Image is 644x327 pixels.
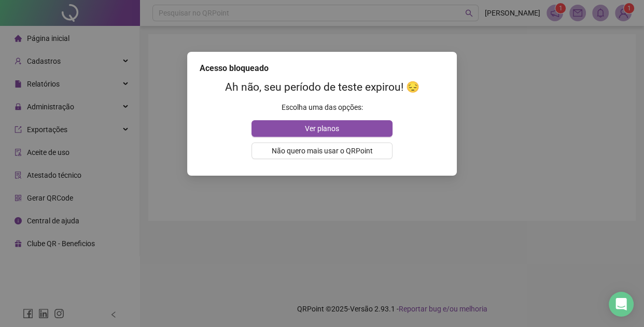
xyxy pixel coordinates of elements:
h2: Ah não, seu período de teste expirou! 😔 [200,79,444,96]
div: Acesso bloqueado [200,62,444,75]
span: Não quero mais usar o QRPoint [272,145,373,157]
span: Ver planos [305,123,339,134]
div: Open Intercom Messenger [609,292,634,317]
button: Ver planos [251,120,392,137]
p: Escolha uma das opções: [200,102,444,113]
button: Não quero mais usar o QRPoint [251,143,392,159]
